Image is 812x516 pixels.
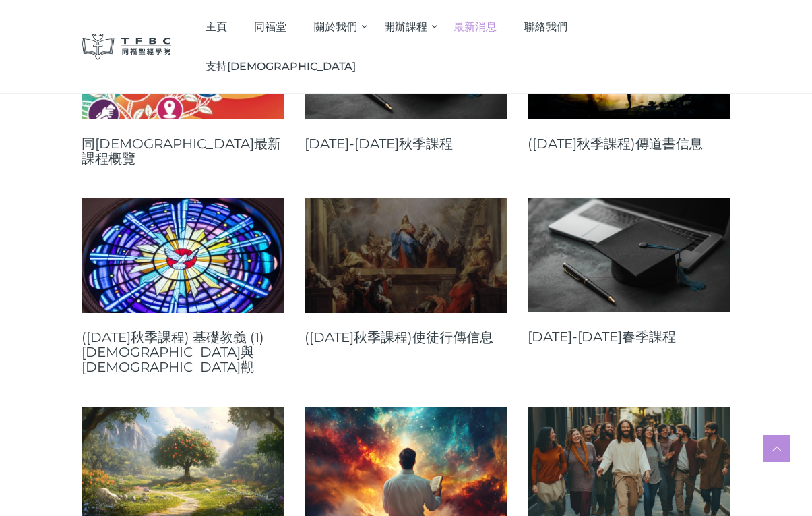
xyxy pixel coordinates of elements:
[370,7,440,47] a: 開辦課程
[206,20,227,33] span: 主頁
[524,20,567,33] span: 聯絡我們
[254,20,286,33] span: 同福堂
[454,20,497,33] span: 最新消息
[510,7,581,47] a: 聯絡我們
[241,7,301,47] a: 同福堂
[305,330,507,345] a: ([DATE]秋季課程)使徒行傳信息
[82,34,172,60] img: 同福聖經學院 TFBC
[305,136,507,151] a: [DATE]-[DATE]秋季課程
[82,136,284,166] a: 同[DEMOGRAPHIC_DATA]最新課程概覽
[528,329,730,344] a: [DATE]-[DATE]春季課程
[301,7,371,47] a: 關於我們
[314,20,357,33] span: 關於我們
[82,330,284,374] a: ([DATE]秋季課程) 基礎教義 (1) [DEMOGRAPHIC_DATA]與[DEMOGRAPHIC_DATA]觀
[191,7,241,47] a: 主頁
[528,136,730,151] a: ([DATE]秋季課程)傳道書信息
[763,435,790,462] a: Scroll to top
[440,7,511,47] a: 最新消息
[191,47,369,86] a: 支持[DEMOGRAPHIC_DATA]
[384,20,427,33] span: 開辦課程
[206,60,356,73] span: 支持[DEMOGRAPHIC_DATA]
